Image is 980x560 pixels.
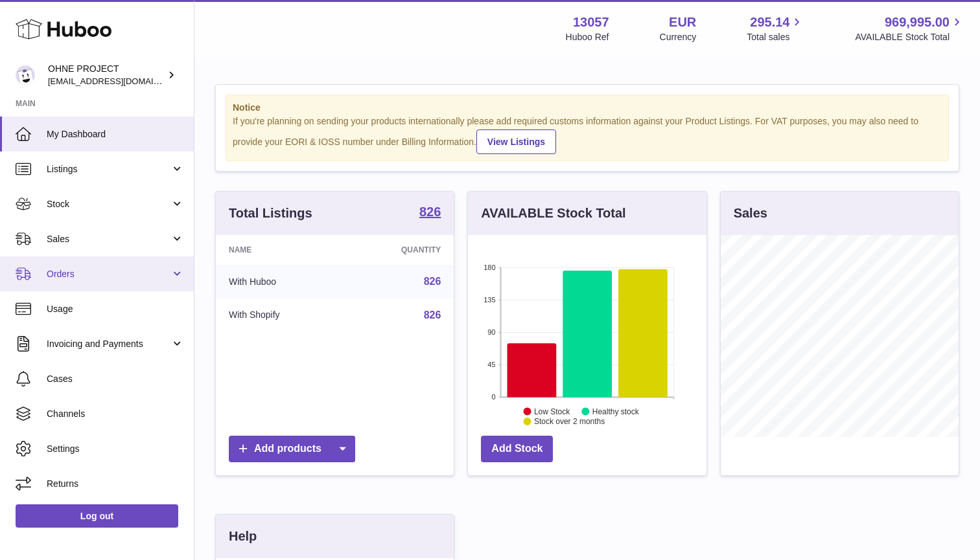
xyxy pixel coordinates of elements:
[47,443,184,455] span: Settings
[424,309,441,320] a: 826
[48,63,165,87] div: OHNE PROJECT
[488,328,496,336] text: 90
[216,235,344,265] th: Name
[47,233,170,245] span: Sales
[534,407,570,416] text: Low Stock
[750,14,789,31] span: 295.14
[233,102,942,114] strong: Notice
[16,65,35,85] img: support@ohneproject.com
[229,528,257,545] h3: Help
[476,129,556,154] a: View Listings
[573,14,609,31] strong: 13057
[47,268,170,280] span: Orders
[47,303,184,315] span: Usage
[229,436,355,462] a: Add products
[47,478,184,490] span: Returns
[481,436,553,462] a: Add Stock
[229,205,312,222] h3: Total Listings
[734,205,767,222] h3: Sales
[47,198,170,210] span: Stock
[216,265,344,298] td: With Huboo
[47,338,170,350] span: Invoicing and Payments
[747,31,804,43] span: Total sales
[16,504,178,528] a: Log out
[233,115,942,154] div: If you're planning on sending your products internationally please add required customs informati...
[47,163,170,175] span: Listings
[566,31,609,43] div: Huboo Ref
[47,128,184,140] span: My Dashboard
[484,296,495,304] text: 135
[481,205,625,222] h3: AVAILABLE Stock Total
[484,263,495,271] text: 180
[660,31,697,43] div: Currency
[534,417,605,426] text: Stock over 2 months
[747,14,804,43] a: 295.14 Total sales
[344,235,454,265] th: Quantity
[492,393,496,401] text: 0
[419,205,441,221] a: 826
[885,14,950,31] span: 969,995.00
[419,205,441,218] strong: 826
[216,298,344,332] td: With Shopify
[855,14,964,43] a: 969,995.00 AVAILABLE Stock Total
[48,76,191,86] span: [EMAIL_ADDRESS][DOMAIN_NAME]
[47,408,184,420] span: Channels
[47,373,184,385] span: Cases
[855,31,964,43] span: AVAILABLE Stock Total
[424,276,441,287] a: 826
[488,361,496,368] text: 45
[669,14,696,31] strong: EUR
[592,407,640,416] text: Healthy stock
